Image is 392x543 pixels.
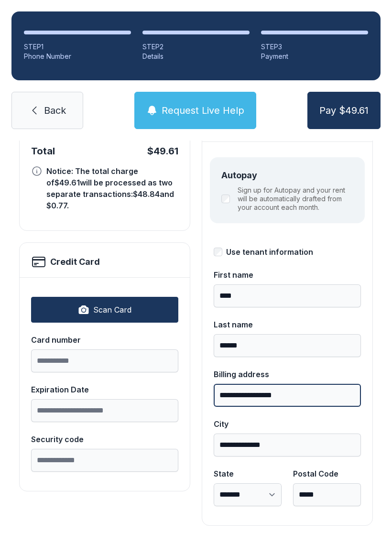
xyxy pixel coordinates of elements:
input: Expiration Date [31,399,178,422]
select: State [214,483,282,506]
span: Back [44,104,66,117]
div: Last name [214,319,361,330]
div: STEP 1 [24,42,131,52]
div: Expiration Date [31,384,178,395]
div: Use tenant information [226,246,313,258]
div: Postal Code [293,468,361,479]
div: Card number [31,334,178,346]
div: Billing address [214,369,361,380]
input: City [214,434,361,456]
input: Postal Code [293,483,361,506]
div: Phone Number [24,52,131,61]
input: First name [214,284,361,307]
div: STEP 3 [261,42,368,52]
span: Scan Card [93,304,131,315]
div: STEP 2 [142,42,250,52]
div: Total [31,144,55,158]
h2: Credit Card [50,255,100,269]
input: Billing address [214,384,361,407]
div: Notice: The total charge of $49.61 will be processed as two separate transactions: $48.84 and $0.... [46,165,178,211]
div: Payment [261,52,368,61]
div: State [214,468,282,479]
label: Sign up for Autopay and your rent will be automatically drafted from your account each month. [238,186,353,212]
div: $49.61 [147,144,178,158]
input: Card number [31,349,178,372]
div: Security code [31,434,178,445]
div: Autopay [221,169,353,182]
input: Last name [214,334,361,357]
div: City [214,418,361,430]
span: Request Live Help [162,104,244,117]
div: Details [142,52,250,61]
input: Security code [31,449,178,472]
span: Pay $49.61 [319,104,369,117]
div: First name [214,269,361,281]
